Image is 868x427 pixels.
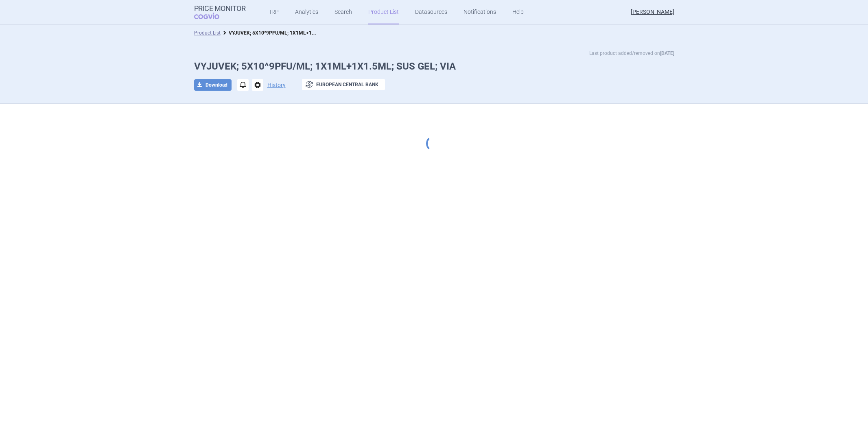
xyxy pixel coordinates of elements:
span: COGVIO [194,13,231,19]
strong: Price Monitor [194,4,246,13]
button: Download [194,79,232,91]
strong: VYJUVEK; 5X10^9PFU/ML; 1X1ML+1X1.5ML; SUS GEL; VIA [229,28,361,36]
p: Last product added/removed on [589,49,674,57]
button: History [267,82,286,88]
a: Price MonitorCOGVIO [194,4,246,20]
li: Product List [194,29,221,37]
a: Product List [194,30,221,36]
button: European Central Bank [302,79,385,90]
li: VYJUVEK; 5X10^9PFU/ML; 1X1ML+1X1.5ML; SUS GEL; VIA [221,29,318,37]
strong: [DATE] [660,50,674,56]
h1: VYJUVEK; 5X10^9PFU/ML; 1X1ML+1X1.5ML; SUS GEL; VIA [194,61,674,72]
